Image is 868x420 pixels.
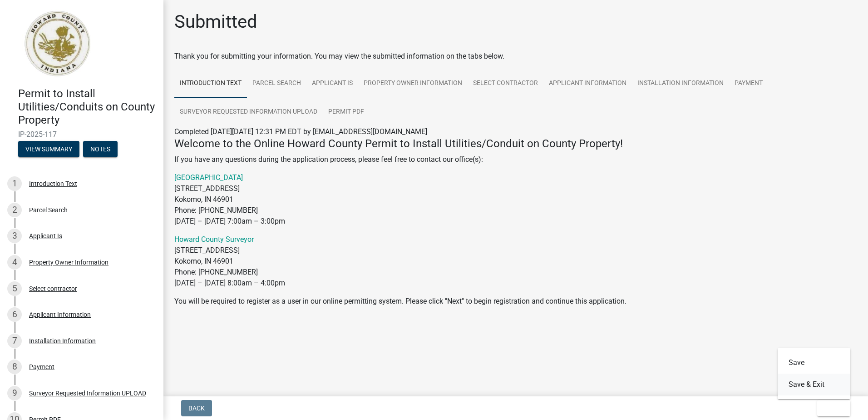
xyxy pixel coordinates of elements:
[29,233,62,239] div: Applicant Is
[778,348,850,399] div: Exit
[7,203,22,217] div: 2
[247,69,306,98] a: Parcel Search
[174,234,857,289] p: [STREET_ADDRESS] Kokomo, IN 46901 Phone: [PHONE_NUMBER] [DATE] – [DATE] 8:00am – 4:00pm
[7,360,22,374] div: 8
[632,69,729,98] a: Installation Information
[306,69,358,98] a: Applicant Is
[7,176,22,191] div: 1
[18,10,96,78] img: Howard County, Indiana
[174,51,857,62] div: Thank you for submitting your information. You may view the submitted information on the tabs below.
[29,338,96,344] div: Installation Information
[358,69,468,98] a: Property Owner Information
[778,352,850,374] button: Save
[468,69,543,98] a: Select contractor
[778,374,850,395] button: Save & Exit
[817,400,850,416] button: Exit
[83,146,118,154] wm-modal-confirm: Notes
[29,207,68,213] div: Parcel Search
[18,146,79,154] wm-modal-confirm: Summary
[18,130,145,139] span: IP-2025-117
[543,69,632,98] a: Applicant Information
[323,98,370,127] a: Permit PDF
[7,229,22,243] div: 3
[174,137,857,150] h4: Welcome to the Online Howard County Permit to Install Utilities/Conduit on County Property!
[18,141,79,157] button: View Summary
[729,69,768,98] a: Payment
[174,172,857,227] p: [STREET_ADDRESS] Kokomo, IN 46901 Phone: [PHONE_NUMBER] [DATE] – [DATE] 7:00am – 3:00pm
[83,141,118,157] button: Notes
[7,307,22,322] div: 6
[174,173,243,182] a: [GEOGRAPHIC_DATA]
[7,334,22,348] div: 7
[181,400,212,416] button: Back
[7,255,22,270] div: 4
[174,69,247,98] a: Introduction Text
[174,235,254,244] a: Howard County Surveyor
[7,386,22,400] div: 9
[18,87,156,126] h4: Permit to Install Utilities/Conduits on County Property
[174,154,857,165] p: If you have any questions during the application process, please feel free to contact our office(s):
[29,259,108,265] div: Property Owner Information
[174,296,857,307] p: You will be required to register as a user in our online permitting system. Please click "Next" t...
[29,180,77,187] div: Introduction Text
[824,405,838,412] span: Exit
[29,311,91,318] div: Applicant Information
[29,390,146,396] div: Surveyor Requested Information UPLOAD
[188,405,205,412] span: Back
[7,281,22,296] div: 5
[29,364,54,370] div: Payment
[174,98,323,127] a: Surveyor Requested Information UPLOAD
[174,127,427,136] span: Completed [DATE][DATE] 12:31 PM EDT by [EMAIL_ADDRESS][DOMAIN_NAME]
[174,11,257,33] h1: Submitted
[29,285,77,292] div: Select contractor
